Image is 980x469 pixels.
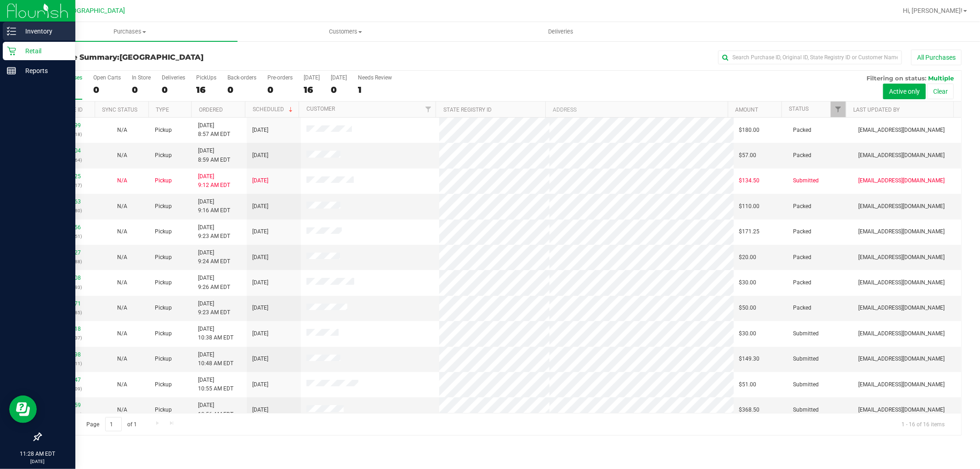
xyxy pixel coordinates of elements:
[854,107,900,113] a: Last Updated By
[545,102,728,118] th: Address
[132,85,151,95] div: 0
[155,151,172,160] span: Pickup
[55,147,81,154] a: 11986104
[252,278,268,287] span: [DATE]
[739,380,757,389] span: $51.00
[443,107,492,113] a: State Registry ID
[119,53,204,62] span: [GEOGRAPHIC_DATA]
[267,74,293,81] div: Pre-orders
[536,28,586,36] span: Deliveries
[162,74,185,81] div: Deliveries
[858,253,945,262] span: [EMAIL_ADDRESS][DOMAIN_NAME]
[55,173,81,180] a: 11986125
[155,355,172,363] span: Pickup
[196,74,216,81] div: PickUps
[739,406,760,414] span: $368.50
[198,147,230,164] span: [DATE] 8:59 AM EDT
[739,304,757,312] span: $50.00
[132,74,151,81] div: In Store
[198,198,230,215] span: [DATE] 9:16 AM EDT
[793,202,812,211] span: Packed
[162,85,185,95] div: 0
[420,102,436,117] a: Filter
[7,66,16,75] inline-svg: Reports
[739,329,757,338] span: $30.00
[16,45,71,57] p: Retail
[867,74,926,82] span: Filtering on status:
[238,28,453,36] span: Customers
[252,380,268,389] span: [DATE]
[858,176,945,185] span: [EMAIL_ADDRESS][DOMAIN_NAME]
[117,127,127,133] span: Not Applicable
[793,355,819,363] span: Submitted
[117,330,127,337] span: Not Applicable
[22,22,238,41] a: Purchases
[858,126,945,135] span: [EMAIL_ADDRESS][DOMAIN_NAME]
[7,27,16,36] inline-svg: Inventory
[304,74,320,81] div: [DATE]
[198,249,230,266] span: [DATE] 9:24 AM EDT
[793,151,812,160] span: Packed
[858,355,945,363] span: [EMAIL_ADDRESS][DOMAIN_NAME]
[155,304,172,312] span: Pickup
[117,305,127,311] span: Not Applicable
[55,275,81,281] a: 11986508
[117,177,127,184] span: Not Applicable
[199,107,223,113] a: Ordered
[105,417,122,431] input: 1
[793,278,812,287] span: Packed
[198,350,233,368] span: [DATE] 10:48 AM EDT
[155,126,172,135] span: Pickup
[739,227,760,236] span: $171.25
[55,224,81,231] a: 11986256
[858,202,945,211] span: [EMAIL_ADDRESS][DOMAIN_NAME]
[252,151,268,160] span: [DATE]
[252,355,268,363] span: [DATE]
[55,249,81,256] a: 11986427
[227,74,256,81] div: Back-orders
[793,304,812,312] span: Packed
[155,202,172,211] span: Pickup
[117,126,127,135] button: N/A
[793,329,819,338] span: Submitted
[252,406,268,414] span: [DATE]
[93,85,121,95] div: 0
[55,122,81,129] a: 11986099
[227,85,256,95] div: 0
[155,278,172,287] span: Pickup
[40,53,347,62] h3: Purchase Summary:
[789,106,809,112] a: Status
[4,450,71,458] p: 11:28 AM EDT
[155,253,172,262] span: Pickup
[253,106,295,113] a: Scheduled
[117,253,127,262] button: N/A
[903,7,963,14] span: Hi, [PERSON_NAME]!
[117,151,127,160] button: N/A
[739,355,760,363] span: $149.30
[117,228,127,235] span: Not Applicable
[117,380,127,389] button: N/A
[117,381,127,388] span: Not Applicable
[196,85,216,95] div: 16
[858,304,945,312] span: [EMAIL_ADDRESS][DOMAIN_NAME]
[198,172,230,190] span: [DATE] 9:12 AM EDT
[117,356,127,362] span: Not Applicable
[858,406,945,414] span: [EMAIL_ADDRESS][DOMAIN_NAME]
[735,107,758,113] a: Amount
[252,176,268,185] span: [DATE]
[55,351,81,358] a: 11987498
[4,458,71,465] p: [DATE]
[739,176,760,185] span: $134.50
[198,401,233,418] span: [DATE] 10:56 AM EDT
[117,202,127,211] button: N/A
[198,325,233,342] span: [DATE] 10:38 AM EDT
[117,355,127,363] button: N/A
[739,126,760,135] span: $180.00
[117,406,127,414] button: N/A
[155,406,172,414] span: Pickup
[306,106,335,112] a: Customer
[55,402,81,408] a: 11987559
[739,278,757,287] span: $30.00
[117,279,127,286] span: Not Applicable
[117,304,127,312] button: N/A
